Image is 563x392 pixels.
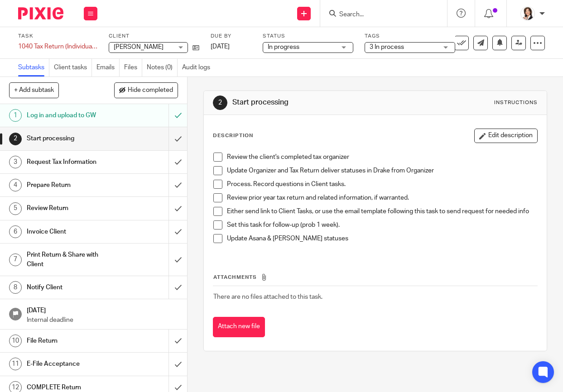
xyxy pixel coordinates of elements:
[213,275,257,280] span: Attachments
[27,357,115,371] h1: E-File Acceptance
[114,44,164,50] span: [PERSON_NAME]
[9,156,22,168] div: 3
[213,294,322,300] span: There are no files attached to this task.
[27,132,115,145] h1: Start processing
[370,44,404,50] span: 3 In process
[213,96,227,110] div: 2
[124,59,142,76] a: Files
[9,179,22,191] div: 4
[365,33,455,40] label: Tags
[27,304,178,315] h1: [DATE]
[263,33,353,40] label: Status
[9,281,22,294] div: 8
[182,59,215,76] a: Audit logs
[227,234,538,243] p: Update Asana & [PERSON_NAME] statuses
[18,42,97,51] div: 1040 Tax Return (Individual) 2024
[27,201,115,215] h1: Review Return
[9,358,22,370] div: 11
[27,178,115,192] h1: Prepare Return
[9,225,22,238] div: 6
[27,281,115,294] h1: Notify Client
[520,6,535,21] img: BW%20Website%203%20-%20square.jpg
[227,180,538,189] p: Process. Record questions in Client tasks.
[128,87,173,94] span: Hide completed
[27,334,115,348] h1: File Return
[27,109,115,122] h1: Log in and upload to GW
[27,248,115,271] h1: Print Return & Share with Client
[54,59,92,76] a: Client tasks
[227,220,538,229] p: Set this task for follow-up (prob 1 week).
[9,253,22,266] div: 7
[18,59,49,76] a: Subtasks
[227,166,538,175] p: Update Organizer and Tax Return deliver statuses in Drake from Organizer
[338,11,420,19] input: Search
[211,33,251,40] label: Due by
[9,202,22,215] div: 5
[213,317,265,337] button: Attach new file
[227,193,538,202] p: Review prior year tax return and related information, if warranted.
[213,132,253,139] p: Description
[9,335,22,347] div: 10
[268,44,299,50] span: In progress
[9,82,59,98] button: + Add subtask
[114,82,178,98] button: Hide completed
[18,7,63,19] img: Pixie
[27,155,115,169] h1: Request Tax Information
[18,33,97,40] label: Task
[27,316,178,325] p: Internal deadline
[109,33,199,40] label: Client
[474,129,538,143] button: Edit description
[494,99,538,106] div: Instructions
[211,43,230,50] span: [DATE]
[147,59,178,76] a: Notes (0)
[227,153,538,162] p: Review the client's completed tax organizer
[96,59,120,76] a: Emails
[9,109,22,122] div: 1
[227,207,538,216] p: Either send link to Client Tasks, or use the email template following this task to send request f...
[9,133,22,145] div: 2
[27,225,115,239] h1: Invoice Client
[232,98,395,107] h1: Start processing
